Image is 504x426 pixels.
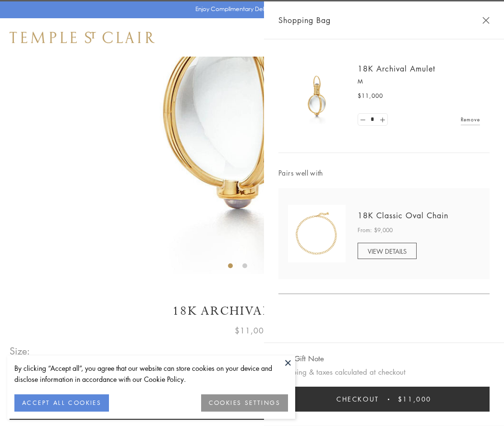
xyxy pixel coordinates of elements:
[278,387,490,412] button: Checkout $11,000
[278,167,490,178] span: Pairs well with
[358,114,368,126] a: Set quantity to 0
[10,343,31,359] span: Size:
[461,114,480,125] a: Remove
[288,67,346,125] img: 18K Archival Amulet
[358,225,393,235] span: From: $9,000
[377,114,387,126] a: Set quantity to 2
[336,394,379,404] span: Checkout
[368,247,407,256] span: VIEW DETAILS
[398,394,432,404] span: $11,000
[278,366,490,378] p: Shipping & taxes calculated at checkout
[288,205,346,262] img: N88865-OV18
[358,91,383,101] span: $11,000
[10,303,494,319] h1: 18K Archival Amulet
[358,243,417,259] a: VIEW DETAILS
[358,77,480,86] p: M
[358,210,448,221] a: 18K Classic Oval Chain
[201,394,288,412] button: COOKIES SETTINGS
[358,63,435,74] a: 18K Archival Amulet
[482,17,490,24] button: Close Shopping Bag
[14,363,288,385] div: By clicking “Accept all”, you agree that our website can store cookies on your device and disclos...
[14,394,109,412] button: ACCEPT ALL COOKIES
[278,14,331,26] span: Shopping Bag
[10,32,155,43] img: Temple St. Clair
[195,4,304,14] p: Enjoy Complimentary Delivery & Returns
[235,324,269,337] span: $11,000
[278,353,324,365] button: Add Gift Note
